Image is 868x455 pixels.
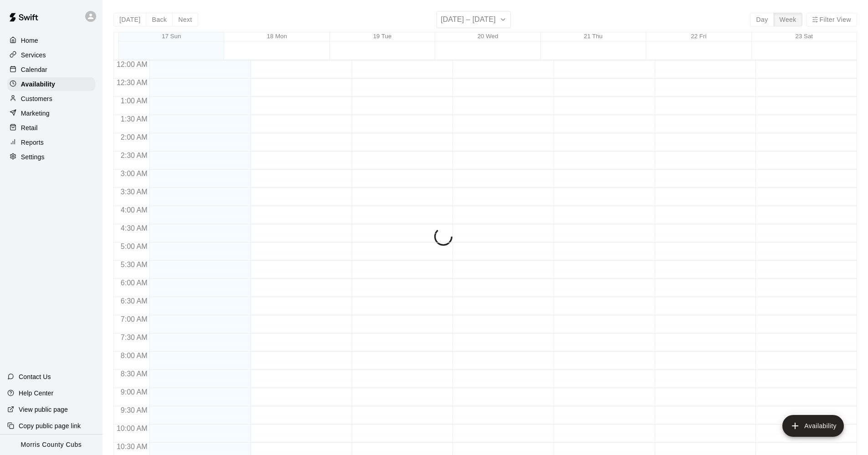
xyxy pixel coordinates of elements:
[373,33,392,40] button: 19 Tue
[19,389,53,398] p: Help Center
[162,33,181,40] button: 17 Sun
[118,97,150,105] span: 1:00 AM
[478,33,498,40] button: 20 Wed
[118,279,150,287] span: 6:00 AM
[118,352,150,359] span: 8:00 AM
[7,92,95,106] a: Customers
[21,80,55,89] p: Availability
[118,334,150,341] span: 7:30 AM
[118,315,150,323] span: 7:00 AM
[118,370,150,378] span: 8:30 AM
[21,138,44,147] p: Reports
[7,150,95,164] a: Settings
[118,133,150,141] span: 2:00 AM
[21,65,47,74] p: Calendar
[7,77,95,91] a: Availability
[118,388,150,396] span: 9:00 AM
[7,136,95,149] a: Reports
[21,51,46,60] p: Services
[21,36,38,45] p: Home
[691,33,706,40] button: 22 Fri
[7,63,95,76] a: Calendar
[19,421,81,430] p: Copy public page link
[118,115,150,123] span: 1:30 AM
[114,425,150,432] span: 10:00 AM
[21,123,38,132] p: Retail
[19,372,51,381] p: Contact Us
[118,206,150,214] span: 4:00 AM
[118,152,150,159] span: 2:30 AM
[114,79,150,86] span: 12:30 AM
[7,48,95,62] a: Services
[21,109,50,118] p: Marketing
[114,443,150,450] span: 10:30 AM
[118,243,150,250] span: 5:00 AM
[782,415,844,437] button: add
[21,152,45,162] p: Settings
[118,406,150,414] span: 9:30 AM
[7,34,95,47] a: Home
[21,94,52,103] p: Customers
[118,170,150,177] span: 3:00 AM
[7,106,95,120] a: Marketing
[114,61,150,68] span: 12:00 AM
[21,440,82,450] p: Morris County Cubs
[118,188,150,196] span: 3:30 AM
[267,33,287,40] button: 18 Mon
[118,224,150,232] span: 4:30 AM
[7,121,95,135] a: Retail
[118,261,150,268] span: 5:30 AM
[19,405,68,414] p: View public page
[118,297,150,305] span: 6:30 AM
[584,33,602,40] button: 21 Thu
[795,33,813,40] button: 23 Sat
